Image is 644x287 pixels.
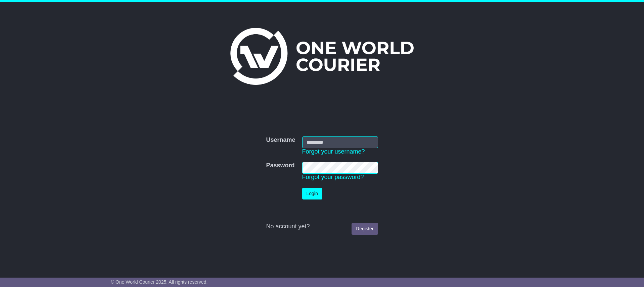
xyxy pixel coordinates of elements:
a: Forgot your username? [302,148,365,155]
button: Login [302,188,322,199]
div: No account yet? [266,223,378,230]
a: Register [352,223,378,235]
label: Password [266,162,294,169]
span: © One World Courier 2025. All rights reserved. [111,279,208,285]
label: Username [266,136,295,144]
a: Forgot your password? [302,174,364,180]
img: One World [230,28,414,85]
